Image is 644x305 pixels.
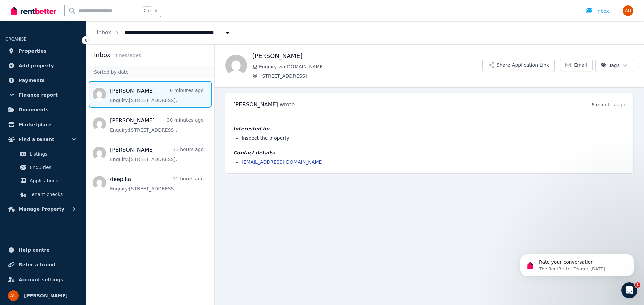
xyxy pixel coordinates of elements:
[280,101,295,108] span: wrote
[260,73,482,79] span: [STREET_ADDRESS]
[8,174,77,187] a: Applications
[5,258,80,272] a: Refer a friend
[574,62,587,68] span: Email
[11,6,56,16] img: RentBetter
[560,59,593,71] a: Email
[601,62,620,69] span: Tags
[8,290,19,301] img: Ash Uchil
[586,8,609,14] div: Inbox
[110,146,204,163] a: [PERSON_NAME]11 hours agoEnquiry:[STREET_ADDRESS].
[19,76,45,84] span: Payments
[19,62,54,70] span: Add property
[5,59,80,72] a: Add property
[5,273,80,286] a: Account settings
[5,118,80,131] a: Marketplace
[110,87,204,104] a: [PERSON_NAME]6 minutes agoEnquiry:[STREET_ADDRESS].
[30,177,75,185] span: Applications
[621,282,637,298] iframe: Intercom live chat
[30,150,75,158] span: Listings
[623,5,633,16] img: Ash Uchil
[86,78,214,199] nav: Message list
[8,147,77,161] a: Listings
[635,282,640,288] span: 1
[19,47,47,55] span: Properties
[241,159,324,165] a: [EMAIL_ADDRESS][DOMAIN_NAME]
[86,21,242,44] nav: Breadcrumb
[510,240,644,287] iframe: Intercom notifications message
[94,50,110,60] h2: Inbox
[241,135,625,141] li: Inspect the property
[5,103,80,117] a: Documents
[142,6,152,15] span: Ctrl
[5,88,80,102] a: Finance report
[595,59,633,72] button: Tags
[110,175,204,192] a: deepika11 hours agoEnquiry:[STREET_ADDRESS].
[5,37,26,42] span: ORGANISE
[97,29,111,36] a: Inbox
[86,66,214,78] div: Sorted by date
[5,202,80,216] button: Manage Property
[5,44,80,58] a: Properties
[19,91,58,99] span: Finance report
[233,125,625,132] h4: Interested in:
[5,133,80,146] button: Find a tenant
[110,117,204,133] a: [PERSON_NAME]30 minutes agoEnquiry:[STREET_ADDRESS].
[30,163,75,171] span: Enquiries
[8,161,77,174] a: Enquiries
[259,63,482,70] span: Enquiry via [DOMAIN_NAME]
[19,121,51,129] span: Marketplace
[19,135,54,143] span: Find a tenant
[233,149,625,156] h4: Contact details:
[5,74,80,87] a: Payments
[155,8,157,13] span: k
[5,243,80,257] a: Help centre
[19,261,55,269] span: Refer a friend
[30,190,75,198] span: Tenant checks
[19,205,64,213] span: Manage Property
[24,292,68,300] span: [PERSON_NAME]
[8,187,77,201] a: Tenant checks
[482,59,555,72] button: Share Application Link
[233,101,278,108] span: [PERSON_NAME]
[225,55,247,76] img: Haoqing Liang
[252,51,482,61] h1: [PERSON_NAME]
[19,276,63,284] span: Account settings
[591,102,625,107] time: 6 minutes ago
[114,53,141,58] span: 4 message s
[19,246,50,254] span: Help centre
[19,106,49,114] span: Documents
